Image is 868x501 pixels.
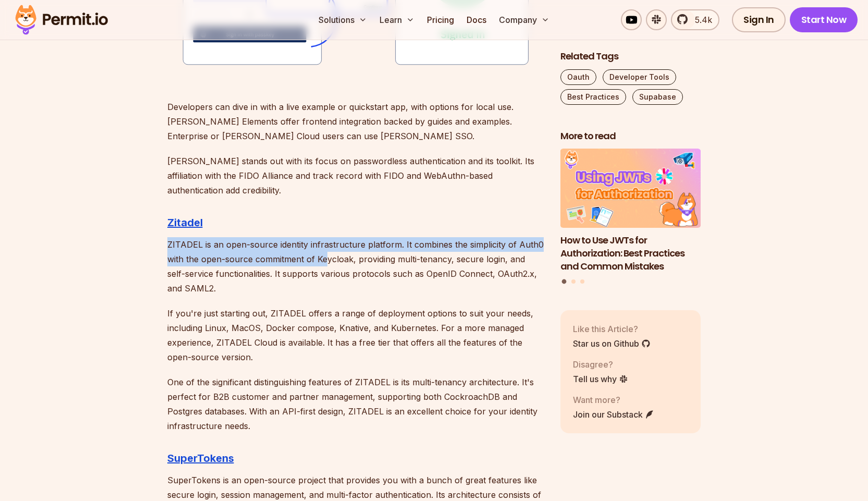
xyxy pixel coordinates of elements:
[560,89,626,105] a: Best Practices
[562,279,567,284] button: Go to slide 1
[167,375,544,433] p: One of the significant distinguishing features of ZITADEL is its multi-tenancy architecture. It's...
[560,149,701,273] a: How to Use JWTs for Authorization: Best Practices and Common MistakesHow to Use JWTs for Authoriz...
[167,237,544,296] p: ZITADEL is an open-source identity infrastructure platform. It combines the simplicity of Auth0 w...
[314,9,371,30] button: Solutions
[560,234,701,273] h3: How to Use JWTs for Authorization: Best Practices and Common Mistakes
[167,452,234,465] a: SuperTokens
[573,337,651,350] a: Star us on Github
[603,69,676,85] a: Developer Tools
[689,14,712,26] span: 5.4k
[167,216,203,229] a: Zitadel
[573,408,654,421] a: Join our Substack
[732,7,786,32] a: Sign In
[375,9,419,30] button: Learn
[560,149,701,273] li: 1 of 3
[10,2,113,38] img: Permit logo
[573,323,651,335] p: Like this Article?
[560,149,701,228] img: How to Use JWTs for Authorization: Best Practices and Common Mistakes
[573,373,628,385] a: Tell us why
[573,394,654,406] p: Want more?
[167,306,544,364] p: If you're just starting out, ZITADEL offers a range of deployment options to suit your needs, inc...
[571,279,576,284] button: Go to slide 2
[560,50,701,63] h2: Related Tags
[495,9,554,30] button: Company
[560,130,701,143] h2: More to read
[671,9,719,30] a: 5.4k
[560,69,596,85] a: Oauth
[632,89,683,105] a: Supabase
[462,9,491,30] a: Docs
[790,7,858,32] a: Start Now
[167,100,544,143] p: Developers can dive in with a live example or quickstart app, with options for local use. [PERSON...
[580,279,584,284] button: Go to slide 3
[573,358,628,371] p: Disagree?
[167,154,544,198] p: [PERSON_NAME] stands out with its focus on passwordless authentication and its toolkit. Its affil...
[560,149,701,286] div: Posts
[423,9,458,30] a: Pricing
